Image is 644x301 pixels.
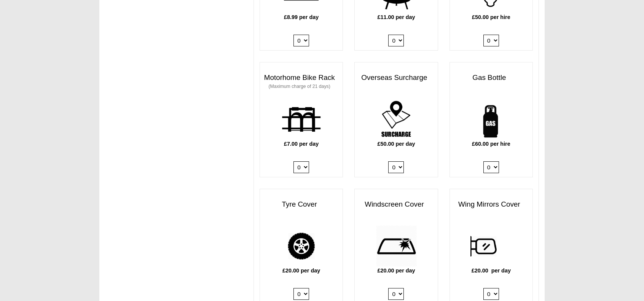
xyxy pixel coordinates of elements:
[450,70,532,86] h3: Gas Bottle
[472,141,510,147] b: £60.00 per hire
[282,268,320,274] b: £20.00 per day
[470,225,512,267] img: wing.png
[472,268,511,274] b: £20.00 per day
[284,14,319,20] b: £8.99 per day
[470,99,512,140] img: gas-bottle.png
[281,225,322,267] img: tyre.png
[355,70,437,86] h3: Overseas Surcharge
[376,225,417,267] img: windscreen.png
[377,268,415,274] b: £20.00 per day
[472,14,510,20] b: £50.00 per hire
[269,84,330,89] small: (Maximum charge of 21 days)
[281,99,322,140] img: bike-rack.png
[355,197,437,212] h3: Windscreen Cover
[450,197,532,212] h3: Wing Mirrors Cover
[260,70,343,94] h3: Motorhome Bike Rack
[377,14,415,20] b: £11.00 per day
[377,141,415,147] b: £50.00 per day
[260,197,343,212] h3: Tyre Cover
[284,141,319,147] b: £7.00 per day
[376,99,417,140] img: surcharge.png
